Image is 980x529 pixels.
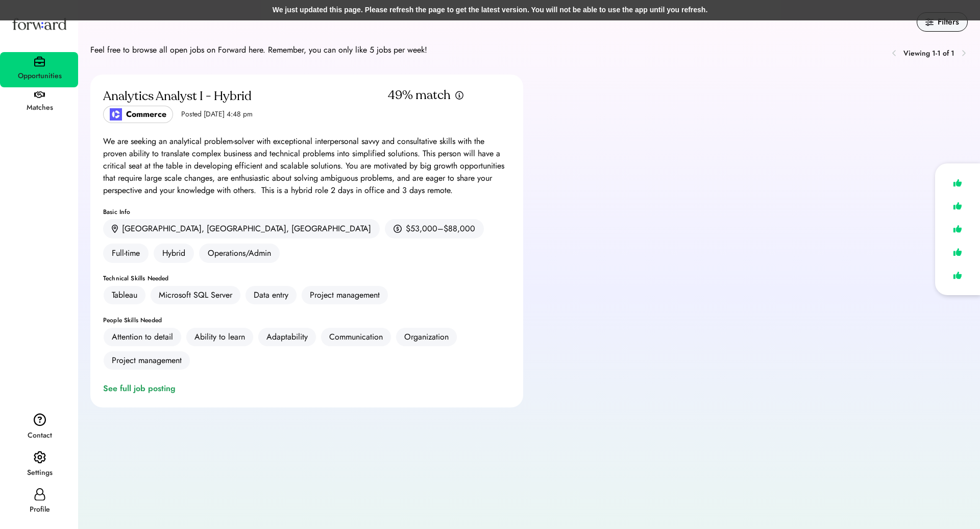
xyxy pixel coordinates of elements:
[950,268,965,283] img: like.svg
[110,108,122,121] img: poweredbycommerce_logo.jpeg
[34,451,46,464] img: settings.svg
[950,222,965,236] img: like.svg
[122,223,371,235] div: [GEOGRAPHIC_DATA], [GEOGRAPHIC_DATA], [GEOGRAPHIC_DATA]
[1,503,78,516] div: Profile
[103,317,510,323] div: People Skills Needed
[938,16,959,28] div: Filters
[90,44,427,56] div: Feel free to browse all open jobs on Forward here. Remember, you can only like 5 jobs per week!
[903,48,954,59] div: Viewing 1-1 of 1
[394,224,402,233] img: money.svg
[112,289,137,301] div: Tableau
[103,135,510,197] div: We are seeking an analytical problem-solver with exceptional interpersonal savvy and consultative...
[404,331,449,343] div: Organization
[254,289,288,301] div: Data entry
[103,209,510,215] div: Basic Info
[310,289,380,301] div: Project management
[181,109,253,119] div: Posted [DATE] 4:48 pm
[950,245,965,259] img: like.svg
[34,56,45,67] img: briefcase.svg
[154,244,194,263] div: Hybrid
[10,8,68,39] img: Forward logo
[112,331,173,343] div: Attention to detail
[112,354,182,367] div: Project management
[1,467,78,479] div: Settings
[159,289,232,301] div: Microsoft SQL Server
[34,413,46,426] img: contact.svg
[199,244,280,263] div: Operations/Admin
[103,382,180,395] a: See full job posting
[112,225,118,233] img: location.svg
[1,70,78,82] div: Opportunities
[1,102,78,114] div: Matches
[925,18,934,26] img: filters.svg
[194,331,245,343] div: Ability to learn
[950,176,965,190] img: like.svg
[329,331,383,343] div: Communication
[103,275,510,281] div: Technical Skills Needed
[950,199,965,213] img: like.svg
[1,429,78,442] div: Contact
[126,108,166,121] div: Commerce
[388,87,451,104] div: 49% match
[266,331,308,343] div: Adaptability
[103,244,149,263] div: Full-time
[406,223,475,235] div: $53,000–$88,000
[34,91,45,99] img: handshake.svg
[103,88,252,105] div: Analytics Analyst I - Hybrid
[455,90,464,100] img: info.svg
